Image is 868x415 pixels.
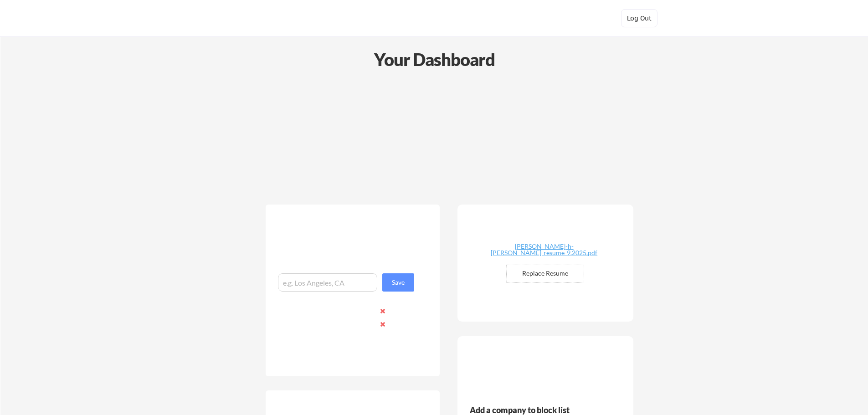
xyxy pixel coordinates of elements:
[621,9,657,27] button: Log Out
[470,406,584,414] div: Add a company to block list
[490,243,598,256] div: [PERSON_NAME]-h-[PERSON_NAME]-resume-9.2025.pdf
[1,46,868,72] div: Your Dashboard
[490,243,598,257] a: [PERSON_NAME]-h-[PERSON_NAME]-resume-9.2025.pdf
[382,273,414,292] button: Save
[278,273,377,292] input: e.g. Los Angeles, CA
